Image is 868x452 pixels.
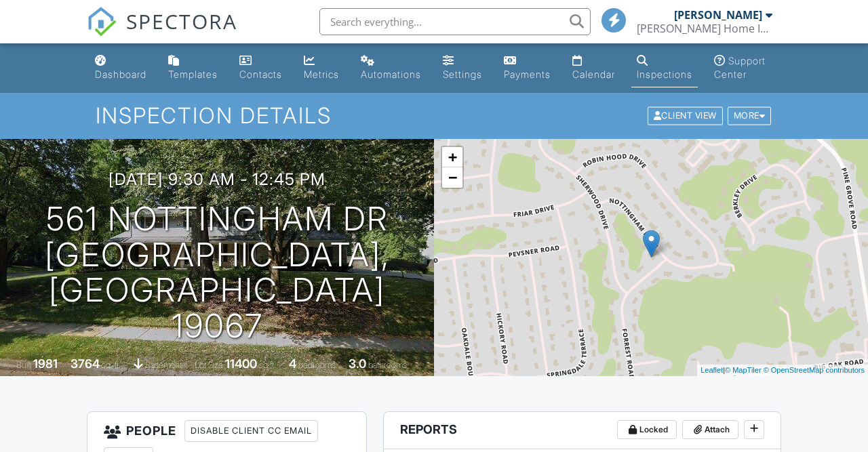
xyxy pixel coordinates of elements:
a: Client View [646,110,726,120]
input: Search everything... [319,8,591,35]
div: 4 [289,356,296,371]
div: Automations [361,68,421,80]
h1: Inspection Details [96,104,772,127]
a: Automations (Basic) [355,49,427,87]
a: Metrics [298,49,344,87]
div: Payments [504,68,551,80]
span: sq.ft. [259,360,276,370]
a: Zoom out [442,167,462,188]
div: [PERSON_NAME] [674,8,762,22]
span: SPECTORA [126,7,237,35]
span: bathrooms [368,360,407,370]
a: Calendar [567,49,620,87]
a: Leaflet [701,366,723,374]
span: Lot Size [195,360,223,370]
div: Metrics [304,68,339,80]
a: Payments [498,49,556,87]
img: The Best Home Inspection Software - Spectora [87,7,117,37]
div: Disable Client CC Email [184,420,318,442]
h3: [DATE] 9:30 am - 12:45 pm [108,170,325,188]
div: Contacts [239,68,282,80]
span: sq. ft. [102,360,121,370]
div: | [697,365,868,376]
div: Client View [648,107,723,125]
h1: 561 Nottingham Dr [GEOGRAPHIC_DATA], [GEOGRAPHIC_DATA] 19067 [22,201,412,344]
a: Dashboard [90,49,152,87]
a: Support Center [709,49,778,87]
div: 1981 [33,356,58,371]
a: Settings [437,49,488,87]
a: © OpenStreetMap contributors [764,366,865,374]
span: bedrooms [298,360,336,370]
a: SPECTORA [87,18,237,47]
div: Templates [168,68,218,80]
div: 11400 [225,356,257,371]
div: Inspections [637,68,692,80]
div: 3.0 [349,356,366,371]
div: Dashboard [95,68,146,80]
div: Support Center [714,55,766,80]
a: Zoom in [442,147,462,167]
div: More [728,107,772,125]
a: Inspections [631,49,698,87]
a: Contacts [234,49,288,87]
div: Settings [443,68,482,80]
a: Templates [163,49,223,87]
a: © MapTiler [725,366,762,374]
div: 3764 [71,356,100,371]
div: Bradley Home Inspections [637,22,772,35]
div: Calendar [572,68,615,80]
span: basement [145,360,182,370]
span: Built [16,360,31,370]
